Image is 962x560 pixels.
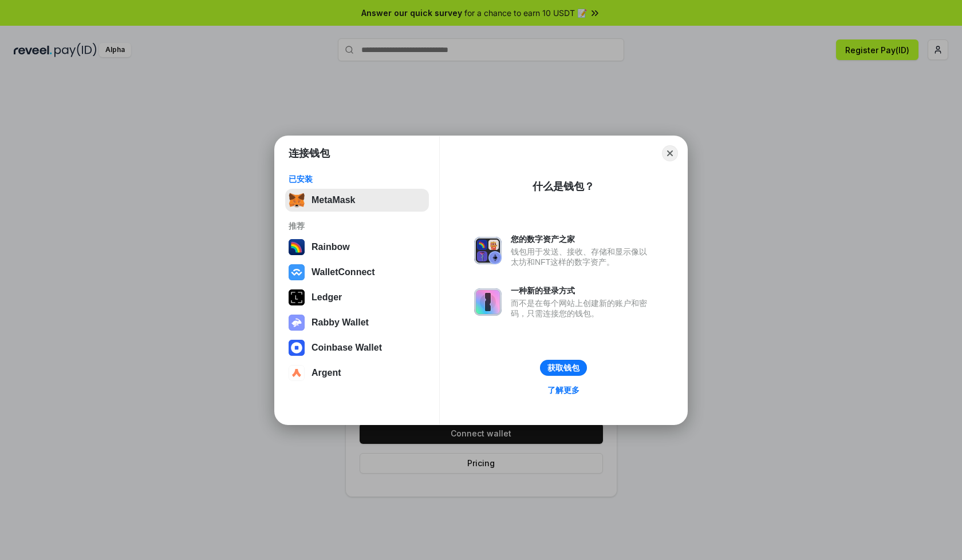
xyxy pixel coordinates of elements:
[541,383,586,398] a: 了解更多
[662,145,678,161] button: Close
[474,288,502,316] img: svg+xml,%3Csvg%20xmlns%3D%22http%3A%2F%2Fwww.w3.org%2F2000%2Fsvg%22%20fill%3D%22none%22%20viewBox...
[289,340,305,356] img: svg+xml,%3Csvg%20width%3D%2228%22%20height%3D%2228%22%20viewBox%3D%220%200%2028%2028%22%20fill%3D...
[289,239,305,255] img: svg+xml,%3Csvg%20width%3D%22120%22%20height%3D%22120%22%20viewBox%3D%220%200%20120%20120%22%20fil...
[474,237,502,264] img: svg+xml,%3Csvg%20xmlns%3D%22http%3A%2F%2Fwww.w3.org%2F2000%2Fsvg%22%20fill%3D%22none%22%20viewBox...
[289,192,305,208] img: svg+xml,%3Csvg%20fill%3D%22none%22%20height%3D%2233%22%20viewBox%3D%220%200%2035%2033%22%20width%...
[312,343,382,353] div: Coinbase Wallet
[285,189,429,212] button: MetaMask
[289,365,305,381] img: svg+xml,%3Csvg%20width%3D%2228%22%20height%3D%2228%22%20viewBox%3D%220%200%2028%2028%22%20fill%3D...
[289,174,425,184] div: 已安装
[540,360,587,376] button: 获取钱包
[289,146,330,160] h1: 连接钱包
[511,247,653,267] div: 钱包用于发送、接收、存储和显示像以太坊和NFT这样的数字资产。
[511,285,653,296] div: 一种新的登录方式
[511,298,653,319] div: 而不是在每个网站上创建新的账户和密码，只需连接您的钱包。
[312,368,341,378] div: Argent
[285,286,429,309] button: Ledger
[285,362,429,384] button: Argent
[312,317,369,328] div: Rabby Wallet
[285,236,429,259] button: Rainbow
[511,234,653,244] div: 您的数字资产之家
[285,336,429,359] button: Coinbase Wallet
[547,385,579,395] div: 了解更多
[312,242,350,252] div: Rainbow
[285,261,429,284] button: WalletConnect
[312,195,355,205] div: MetaMask
[289,315,305,331] img: svg+xml,%3Csvg%20xmlns%3D%22http%3A%2F%2Fwww.w3.org%2F2000%2Fsvg%22%20fill%3D%22none%22%20viewBox...
[285,311,429,334] button: Rabby Wallet
[312,267,375,277] div: WalletConnect
[312,292,342,303] div: Ledger
[289,221,425,231] div: 推荐
[547,363,579,373] div: 获取钱包
[533,180,594,193] div: 什么是钱包？
[289,264,305,280] img: svg+xml,%3Csvg%20width%3D%2228%22%20height%3D%2228%22%20viewBox%3D%220%200%2028%2028%22%20fill%3D...
[289,289,305,305] img: svg+xml,%3Csvg%20xmlns%3D%22http%3A%2F%2Fwww.w3.org%2F2000%2Fsvg%22%20width%3D%2228%22%20height%3...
